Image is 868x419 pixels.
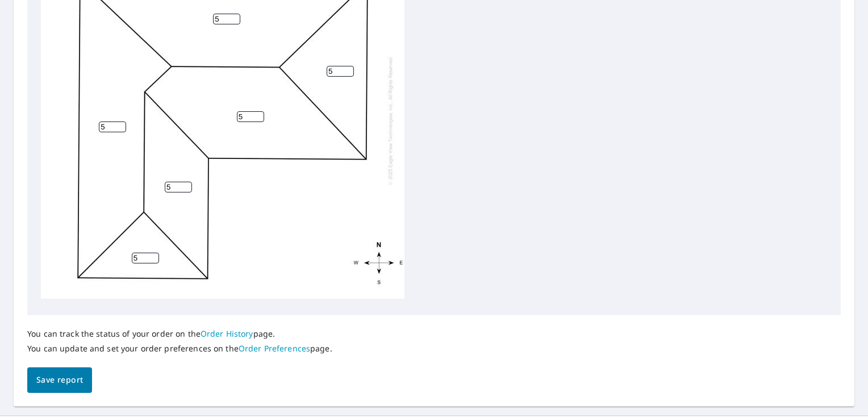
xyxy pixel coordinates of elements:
[201,328,253,339] a: Order History
[27,367,92,393] button: Save report
[27,329,332,339] p: You can track the status of your order on the page.
[36,373,83,387] span: Save report
[27,343,332,354] p: You can update and set your order preferences on the page.
[239,343,310,354] a: Order Preferences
